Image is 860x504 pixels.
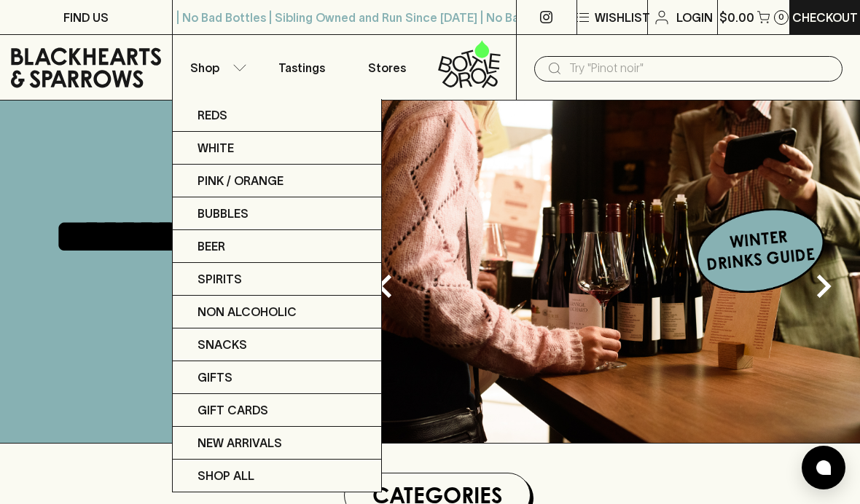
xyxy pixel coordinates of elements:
[198,303,297,320] p: Non Alcoholic
[816,460,831,475] img: bubble-icon
[198,434,282,452] p: New Arrivals
[173,427,381,460] a: New Arrivals
[173,263,381,296] a: Spirits
[173,361,381,394] a: Gifts
[198,139,234,157] p: White
[173,460,381,492] a: SHOP ALL
[198,237,225,255] p: Beer
[173,394,381,427] a: Gift Cards
[173,132,381,165] a: White
[198,172,284,189] p: Pink / Orange
[198,401,268,419] p: Gift Cards
[198,205,249,222] p: Bubbles
[198,270,242,288] p: Spirits
[173,165,381,197] a: Pink / Orange
[198,336,247,353] p: Snacks
[198,467,254,484] p: SHOP ALL
[173,328,381,361] a: Snacks
[198,106,227,124] p: Reds
[173,230,381,263] a: Beer
[173,296,381,328] a: Non Alcoholic
[198,369,232,386] p: Gifts
[173,99,381,132] a: Reds
[173,197,381,230] a: Bubbles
